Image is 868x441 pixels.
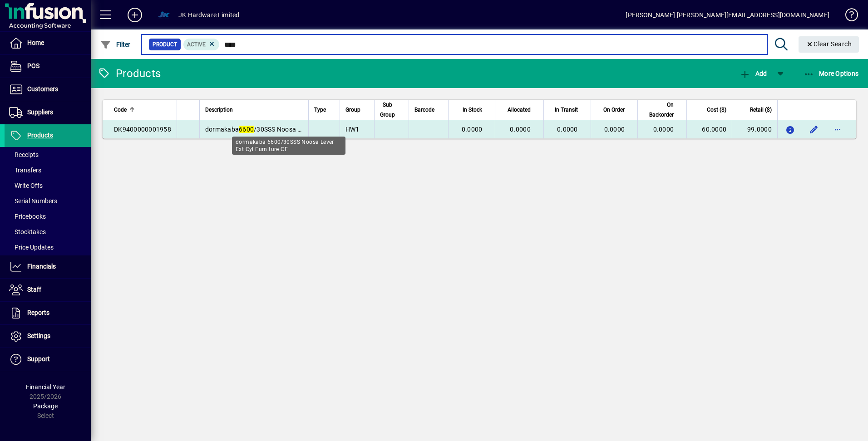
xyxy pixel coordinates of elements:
span: Staff [27,286,41,293]
span: Pricebooks [9,213,46,220]
span: On Backorder [643,100,674,120]
span: Sub Group [380,100,395,120]
a: Write Offs [5,178,91,193]
a: Home [5,32,91,54]
span: Add [740,70,767,77]
a: Support [5,348,91,371]
span: Group [345,105,360,115]
span: Financial Year [26,383,65,391]
div: Allocated [501,105,538,115]
button: Clear [799,36,859,53]
div: Group [345,105,369,115]
a: POS [5,55,91,78]
span: Write Offs [9,182,43,189]
span: Retail ($) [750,105,772,115]
a: Settings [5,325,91,348]
span: Description [205,105,233,115]
button: Add [120,7,149,23]
td: 99.0000 [732,120,777,138]
div: In Stock [454,105,491,115]
span: Customers [27,85,58,93]
div: On Order [597,105,633,115]
span: Home [27,39,44,46]
span: Suppliers [27,108,53,116]
a: Customers [5,78,91,101]
span: Transfers [9,167,41,174]
span: DK9400000001958 [114,126,171,133]
span: Barcode [414,105,434,115]
div: Type [314,105,334,115]
a: Knowledge Base [838,2,857,31]
div: dormakaba 6600/30SSS Noosa Lever Ext Cyl Furniture CF [232,137,345,155]
span: More Options [804,70,859,77]
span: Price Updates [9,244,54,251]
span: 0.0000 [462,126,483,133]
span: Filter [100,41,131,48]
span: 0.0000 [557,126,578,133]
span: Products [27,132,53,139]
td: 60.0000 [686,120,732,138]
button: Edit [807,122,821,137]
em: 6600 [239,126,254,133]
span: Type [314,105,326,115]
span: Settings [27,332,50,339]
span: 0.0000 [604,126,625,133]
a: Pricebooks [5,209,91,224]
a: Suppliers [5,101,91,124]
span: In Stock [463,105,482,115]
span: 0.0000 [653,126,674,133]
button: Filter [98,36,133,53]
div: Code [114,105,171,115]
div: Products [98,66,161,81]
span: Package [33,402,58,410]
div: On Backorder [643,100,682,120]
span: Stocktakes [9,228,46,235]
span: Cost ($) [707,105,726,115]
mat-chip: Activation Status: Active [183,39,220,50]
a: Staff [5,279,91,301]
span: Financials [27,263,56,270]
span: Reports [27,309,49,316]
span: Support [27,355,50,363]
span: Code [114,105,127,115]
div: Sub Group [380,100,403,120]
span: Serial Numbers [9,197,57,205]
span: Clear Search [806,40,852,48]
button: More Options [801,65,861,82]
a: Stocktakes [5,224,91,240]
span: POS [27,62,39,69]
span: Receipts [9,151,39,158]
button: Profile [149,7,178,23]
a: Serial Numbers [5,193,91,209]
span: Active [187,41,206,48]
div: In Transit [549,105,586,115]
span: Product [153,40,177,49]
span: On Order [603,105,625,115]
a: Price Updates [5,240,91,255]
div: JK Hardware Limited [178,8,239,22]
div: [PERSON_NAME] [PERSON_NAME][EMAIL_ADDRESS][DOMAIN_NAME] [626,8,829,22]
a: Financials [5,255,91,278]
div: Description [205,105,303,115]
a: Transfers [5,162,91,178]
a: Reports [5,302,91,324]
span: In Transit [555,105,578,115]
span: Allocated [508,105,531,115]
button: More options [830,122,845,137]
button: Add [737,65,769,82]
a: Receipts [5,147,91,162]
span: dormakaba /30SSS Noosa Lever Ext Cyl Furniture CF [205,126,373,133]
span: HW1 [345,126,360,133]
span: 0.0000 [510,126,531,133]
div: Barcode [414,105,443,115]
